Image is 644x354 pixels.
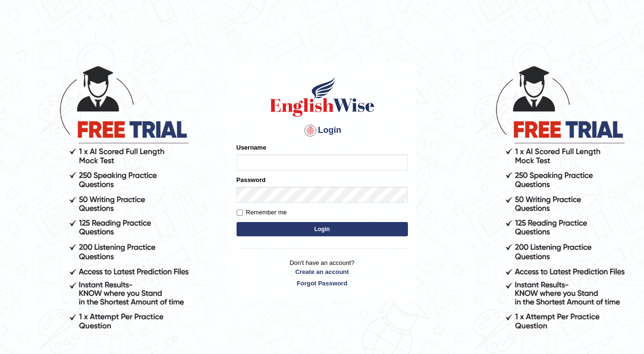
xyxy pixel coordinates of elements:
label: Username [237,143,267,152]
a: Create an account [237,267,408,276]
a: Forgot Password [237,279,408,288]
img: Logo of English Wise sign in for intelligent practice with AI [268,75,376,118]
p: Don't have an account? [237,258,408,288]
label: Remember me [237,208,287,217]
label: Password [237,175,266,184]
button: Login [237,222,408,236]
h4: Login [237,123,408,138]
input: Remember me [237,210,243,216]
